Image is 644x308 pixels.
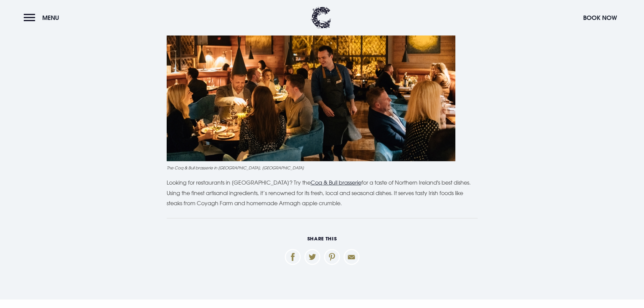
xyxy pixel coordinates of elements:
[42,14,59,22] span: Menu
[167,165,478,171] figcaption: The Coq & Bull brasserie in [GEOGRAPHIC_DATA], [GEOGRAPHIC_DATA]
[167,177,478,208] p: Looking for restaurants in [GEOGRAPHIC_DATA]? Try the for a taste of Northern Ireland's best dish...
[24,10,63,25] button: Menu
[311,7,331,29] img: Clandeboye Lodge
[311,179,361,186] a: Coq & Bull brasserie
[580,10,620,25] button: Book Now
[167,235,478,242] h6: Share This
